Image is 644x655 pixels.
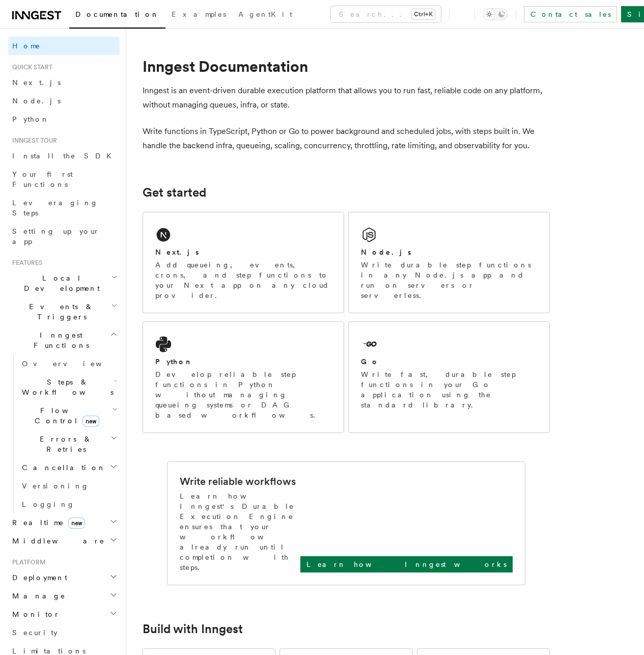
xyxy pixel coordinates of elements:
a: Setting up your app [8,222,120,251]
a: Examples [165,3,232,28]
button: Events & Triggers [8,297,120,326]
span: Setting up your app [12,227,100,245]
a: Your first Functions [8,165,120,194]
span: Events & Triggers [8,302,111,322]
a: Home [8,37,120,55]
a: Install the SDK [8,147,120,165]
span: Inngest tour [8,137,57,145]
a: Logging [18,495,120,513]
button: Steps & Workflows [18,373,120,401]
a: Security [8,623,120,642]
button: Inngest Functions [8,326,120,354]
p: Develop reliable step functions in Python without managing queueing systems or DAG based workflows. [155,369,331,420]
span: Versioning [22,482,89,490]
div: Inngest Functions [8,354,120,513]
span: Node.js [12,97,61,105]
button: Deployment [8,568,120,587]
button: Toggle dark mode [483,8,508,20]
span: Flow Control [18,405,112,426]
span: Leveraging Steps [12,199,98,217]
a: AgentKit [232,3,298,28]
h2: Python [155,357,193,367]
a: Contact sales [524,6,617,22]
button: Realtimenew [8,513,120,532]
a: Python [8,110,120,128]
a: Overview [18,354,120,373]
button: Errors & Retries [18,430,120,458]
span: Quick start [8,63,52,71]
span: Your first Functions [12,170,73,188]
p: Learn how Inngest works [306,559,507,569]
button: Cancellation [18,458,120,477]
span: Examples [172,10,226,18]
button: Local Development [8,269,120,297]
span: Security [12,629,58,637]
span: Python [12,115,49,123]
p: Write durable step functions in any Node.js app and run on servers or serverless. [361,260,537,301]
a: Learn how Inngest works [300,556,513,572]
p: Learn how Inngest's Durable Execution Engine ensures that your workflow already run until complet... [180,491,300,572]
button: Flow Controlnew [18,401,120,430]
a: GoWrite fast, durable step functions in your Go application using the standard library. [348,321,550,433]
a: Node.jsWrite durable step functions in any Node.js app and run on servers or serverless. [348,212,550,313]
a: Node.js [8,92,120,110]
span: AgentKit [238,10,292,18]
span: Monitor [8,609,60,619]
span: Platform [8,558,46,566]
p: Add queueing, events, crons, and step functions to your Next app on any cloud provider. [155,260,331,301]
button: Monitor [8,605,120,623]
p: Write fast, durable step functions in your Go application using the standard library. [361,369,537,410]
h2: Node.js [361,247,411,257]
span: Limitations [12,647,86,655]
span: Logging [22,500,75,508]
span: Home [12,41,41,51]
span: Overview [22,360,127,368]
p: Inngest is an event-driven durable execution platform that allows you to run fast, reliable code ... [143,84,550,112]
span: Realtime [8,517,85,528]
span: Inngest Functions [8,330,110,350]
span: new [82,416,99,427]
p: Write functions in TypeScript, Python or Go to power background and scheduled jobs, with steps bu... [143,124,550,153]
a: Versioning [18,477,120,495]
a: PythonDevelop reliable step functions in Python without managing queueing systems or DAG based wo... [143,321,344,433]
button: Search...Ctrl+K [331,6,441,22]
a: Documentation [69,3,165,29]
span: Manage [8,591,66,601]
h2: Go [361,357,379,367]
h1: Inngest Documentation [143,57,550,75]
span: Middleware [8,536,105,546]
a: Next.jsAdd queueing, events, crons, and step functions to your Next app on any cloud provider. [143,212,344,313]
span: Features [8,259,42,267]
button: Manage [8,587,120,605]
span: Next.js [12,78,61,87]
span: Documentation [75,10,159,18]
span: Deployment [8,572,67,583]
span: Install the SDK [12,152,118,160]
a: Get started [143,185,206,200]
span: Cancellation [18,462,106,473]
span: Local Development [8,273,111,293]
span: Errors & Retries [18,434,110,454]
h2: Next.js [155,247,199,257]
h2: Write reliable workflows [180,474,296,488]
span: Steps & Workflows [18,377,114,397]
span: new [68,517,85,529]
a: Leveraging Steps [8,194,120,222]
a: Next.js [8,73,120,92]
a: Build with Inngest [143,622,243,636]
kbd: Ctrl+K [412,9,435,19]
button: Middleware [8,532,120,550]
